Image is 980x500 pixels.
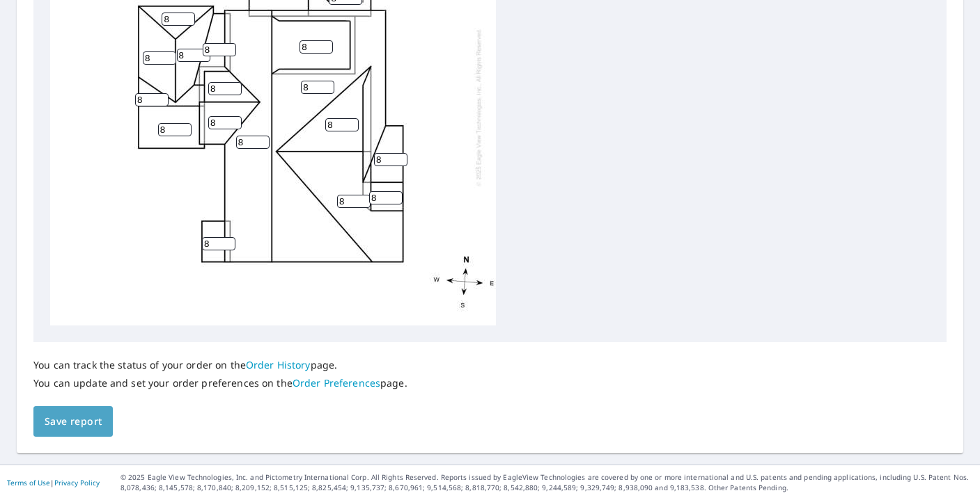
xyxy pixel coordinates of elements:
[33,359,407,371] p: You can track the status of your order on the page.
[45,413,102,430] span: Save report
[33,377,407,389] p: You can update and set your order preferences on the page.
[7,478,100,487] p: |
[246,358,311,371] a: Order History
[120,472,973,493] p: © 2025 Eagle View Technologies, Inc. and Pictometry International Corp. All Rights Reserved. Repo...
[54,478,100,487] a: Privacy Policy
[33,406,113,437] button: Save report
[293,376,380,389] a: Order Preferences
[7,478,50,487] a: Terms of Use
